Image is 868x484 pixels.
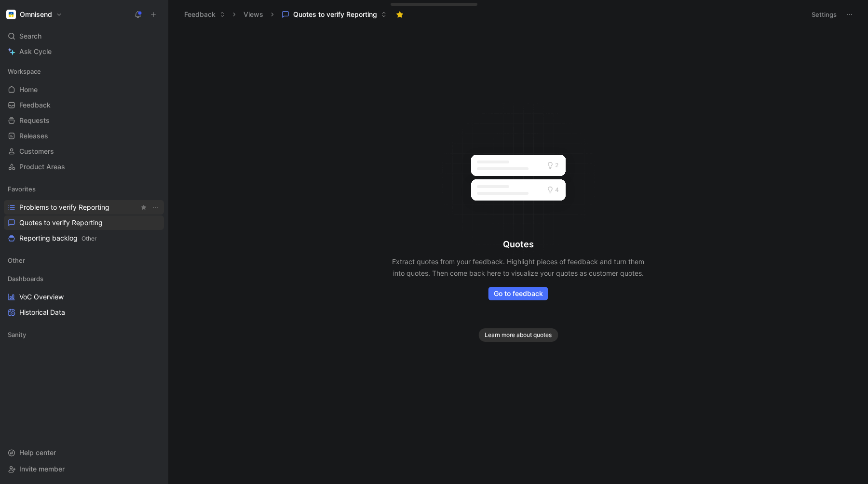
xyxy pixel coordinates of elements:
span: Favorites [8,184,36,194]
div: Invite member [4,462,164,476]
div: Sanity [4,327,164,342]
button: Go to feedback [488,287,548,300]
span: Invite member [19,465,65,473]
a: VoC Overview [4,290,164,304]
span: Search [19,30,41,42]
span: Workspace [8,67,41,76]
button: Views [239,7,268,22]
button: Quotes to verify Reporting [277,7,391,22]
div: Sanity [4,327,164,345]
span: Go to feedback [494,288,543,299]
a: Feedback [4,98,164,112]
a: Releases [4,129,164,143]
div: Favorites [4,182,164,196]
div: Help center [4,445,164,460]
div: Dashboards [4,271,164,286]
div: DashboardsVoC OverviewHistorical Data [4,271,164,320]
span: Historical Data [19,308,65,317]
span: Feedback [19,100,51,110]
a: Product Areas [4,160,164,174]
a: Historical Data [4,305,164,320]
div: Other [4,253,164,270]
span: Home [19,85,38,94]
h1: Quotes [503,239,534,250]
span: Help center [19,448,56,457]
button: Learn more about quotes [478,328,558,342]
img: Omnisend [6,10,16,19]
span: Quotes to verify Reporting [19,218,103,228]
button: Settings [807,8,841,21]
span: Customers [19,147,54,156]
span: Dashboards [8,274,43,283]
div: Search [4,29,164,43]
a: Ask Cycle [4,44,164,59]
span: Ask Cycle [19,46,52,57]
span: Reporting backlog [19,233,96,243]
p: Extract quotes from your feedback. Highlight pieces of feedback and turn them into quotes. Then c... [386,256,651,279]
a: Home [4,82,164,97]
div: Workspace [4,64,164,79]
a: Problems to verify ReportingView actions [4,200,164,215]
a: Requests [4,113,164,128]
h1: Omnisend [20,10,52,19]
span: Releases [19,131,48,141]
span: Product Areas [19,162,65,172]
a: Reporting backlogOther [4,231,164,245]
button: View actions [150,202,160,212]
span: Other [81,235,96,242]
span: Sanity [8,330,26,339]
span: Quotes to verify Reporting [293,10,377,19]
span: Requests [19,116,50,125]
div: Other [4,253,164,268]
button: Feedback [180,7,230,22]
a: Quotes to verify Reporting [4,215,164,230]
button: OmnisendOmnisend [4,8,65,21]
span: VoC Overview [19,292,64,302]
span: Learn more about quotes [485,330,552,340]
span: Other [8,255,25,265]
span: Problems to verify Reporting [19,202,109,212]
a: Customers [4,144,164,159]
